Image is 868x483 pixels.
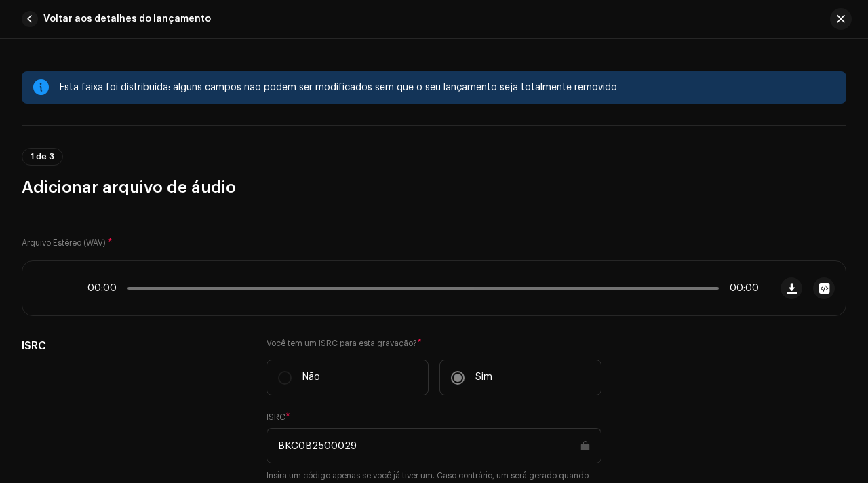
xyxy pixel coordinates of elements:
p: Sim [475,370,492,385]
h5: ISRC [22,338,245,354]
span: 00:00 [724,283,759,294]
p: Não [302,370,320,385]
input: ABXYZ####### [267,428,601,463]
div: Esta faixa foi distribuída: alguns campos não podem ser modificados sem que o seu lançamento seja... [60,79,835,96]
label: Você tem um ISRC para esta gravação? [267,338,601,349]
label: ISRC [267,412,290,423]
h3: Adicionar arquivo de áudio [22,176,846,198]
